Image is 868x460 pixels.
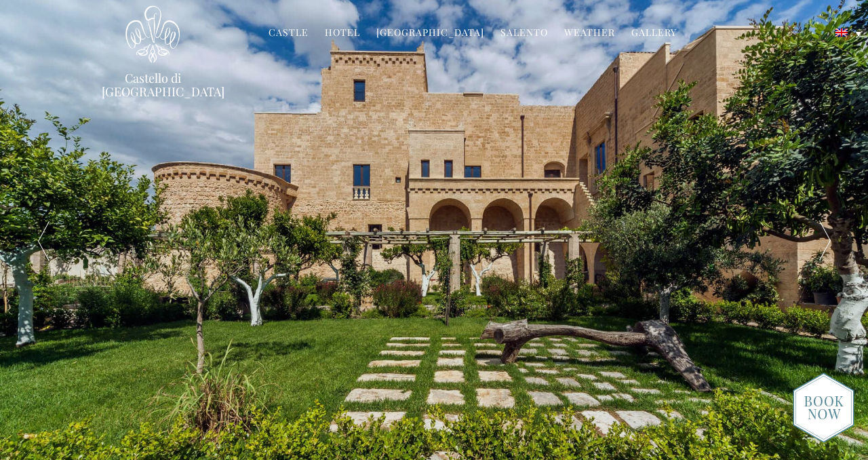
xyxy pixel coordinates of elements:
img: new-booknow.png [793,372,854,443]
img: Castello di Ugento [125,5,180,63]
a: [GEOGRAPHIC_DATA] [376,26,484,41]
a: Hotel [325,26,360,41]
a: Gallery [631,26,677,41]
a: Castello di [GEOGRAPHIC_DATA] [102,71,203,98]
a: Salento [500,26,548,41]
a: Castle [269,26,309,41]
img: English [835,28,848,37]
a: Weather [564,26,615,41]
